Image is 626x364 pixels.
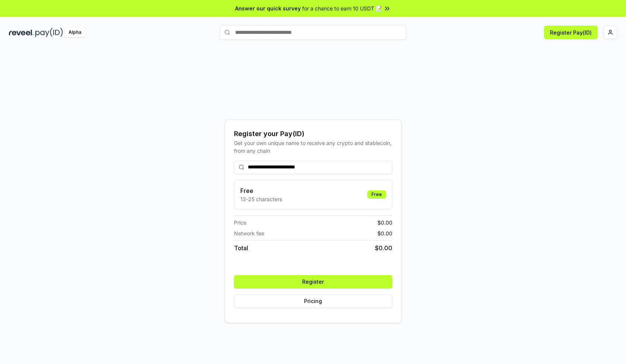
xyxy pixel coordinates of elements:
div: Free [367,190,386,199]
span: $ 0.00 [375,244,392,252]
img: reveel_dark [9,28,34,37]
img: pay_id [35,28,63,37]
div: Register your Pay(ID) [234,129,392,139]
div: Get your own unique name to receive any crypto and stablecoin, from any chain [234,139,392,155]
button: Register Pay(ID) [544,26,598,39]
span: $ 0.00 [377,229,392,237]
span: Price [234,219,246,226]
span: $ 0.00 [377,219,392,226]
div: Alpha [64,28,85,37]
span: Network fee [234,229,264,237]
button: Pricing [234,294,392,308]
button: Register [234,275,392,289]
span: for a chance to earn 10 USDT 📝 [302,4,382,12]
h3: Free [240,186,282,195]
span: Answer our quick survey [235,4,301,12]
span: Total [234,244,248,252]
p: 13-25 characters [240,195,282,203]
